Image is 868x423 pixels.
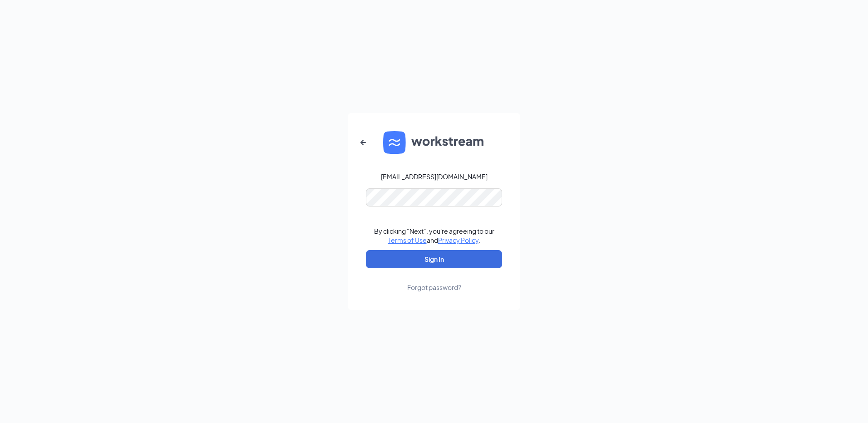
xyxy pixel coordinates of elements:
[366,250,502,268] button: Sign In
[383,131,485,154] img: WS logo and Workstream text
[374,226,494,245] div: By clicking "Next", you're agreeing to our and .
[388,236,427,244] a: Terms of Use
[407,268,461,292] a: Forgot password?
[358,137,369,148] svg: ArrowLeftNew
[407,283,461,292] div: Forgot password?
[438,236,478,244] a: Privacy Policy
[352,132,374,153] button: ArrowLeftNew
[381,172,488,181] div: [EMAIL_ADDRESS][DOMAIN_NAME]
